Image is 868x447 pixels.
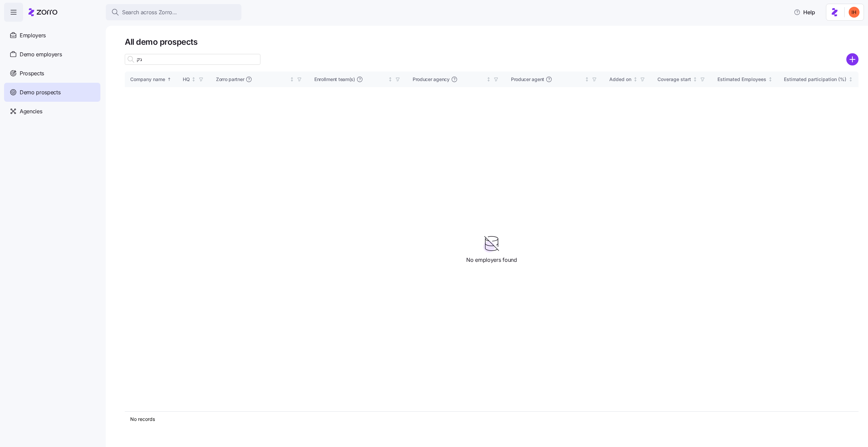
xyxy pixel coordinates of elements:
div: Not sorted [388,77,393,82]
div: Not sorted [486,77,491,82]
div: Added on [609,76,632,83]
div: How do I set up auto-pay? [10,153,126,166]
a: Prospects [4,64,100,83]
div: Send us a message [14,85,113,93]
input: Search prospect [125,54,260,65]
span: Home [15,229,30,233]
span: Producer agency [413,76,450,83]
span: Demo prospects [20,88,61,97]
div: Not sorted [585,77,589,82]
button: Help [91,212,136,239]
span: Help [794,8,815,16]
span: Enrollment team(s) [314,76,355,83]
div: QLE overview [14,124,114,131]
span: Search across Zorro... [122,8,177,17]
th: HQNot sorted [177,72,211,87]
th: Enrollment team(s)Not sorted [309,72,407,87]
div: QLE overview [10,121,126,134]
span: Zorro partner [216,76,244,83]
div: HQ [183,76,190,83]
a: Demo employers [4,45,100,64]
th: Zorro partnerNot sorted [211,72,309,87]
a: Demo prospects [4,83,100,102]
img: logo [14,13,54,24]
div: Estimated participation (%) [784,76,847,83]
th: Estimated participation (%)Not sorted [778,72,859,87]
button: Help [788,5,821,19]
th: Added onNot sorted [604,72,652,87]
svg: add icon [846,53,859,65]
span: Prospects [20,69,44,78]
div: Not sorted [191,77,196,82]
div: Not sorted [768,77,773,82]
button: Search for help [10,105,126,118]
div: What if I want help from an Enrollment Expert choosing a plan? [10,134,126,153]
div: What if I want help from an Enrollment Expert choosing a plan? [14,136,114,151]
div: Not sorted [693,77,697,82]
div: Coverage start [657,76,692,83]
span: Demo employers [20,50,62,59]
div: Estimated Employees [717,76,767,83]
div: Not sorted [848,77,853,82]
span: Producer agent [511,76,544,83]
button: Search across Zorro... [106,4,241,20]
span: Messages [56,229,80,233]
div: Sorted ascending [167,77,172,82]
div: Not sorted [633,77,638,82]
span: Employers [20,31,46,40]
div: How do I know if my initial premium was paid, or if I am set up with autopay? [10,166,126,186]
button: Messages [45,212,90,239]
th: Producer agencyNot sorted [407,72,506,87]
a: Employers [4,26,100,45]
h1: All demo prospects [125,37,859,47]
span: Search for help [14,108,55,115]
span: Agencies [20,107,42,116]
div: Not sorted [290,77,294,82]
a: Agencies [4,102,100,121]
span: No employers found [466,256,517,264]
span: Help [107,229,118,233]
th: Producer agentNot sorted [506,72,604,87]
img: f3711480c2c985a33e19d88a07d4c111 [849,7,860,18]
div: Company name [130,76,165,83]
div: Send us a message [7,80,129,98]
th: Estimated EmployeesNot sorted [712,72,778,87]
div: How do I set up auto-pay? [14,156,114,163]
div: How do I know if my initial premium was paid, or if I am set up with autopay? [14,169,114,183]
th: Company nameSorted ascending [125,72,177,87]
th: Coverage startNot sorted [652,72,712,87]
div: Close [117,11,129,23]
div: No records [130,416,853,423]
p: How can we help? [14,60,122,71]
p: Hi Idan 👋 [14,48,122,60]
